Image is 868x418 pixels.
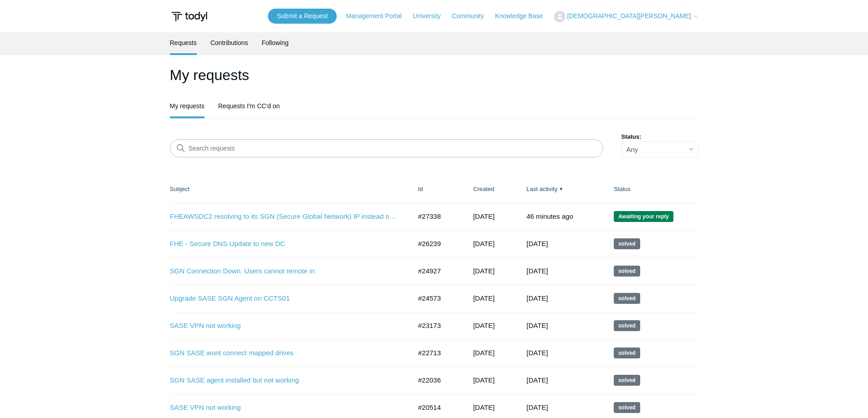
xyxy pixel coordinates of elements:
span: This request has been solved [614,293,640,304]
a: Created [473,186,494,192]
time: 05/19/2025, 13:02 [526,294,548,302]
a: SGN SASE wont connect mapped drives [170,348,398,358]
th: Status [605,176,699,203]
a: Last activity▼ [526,186,557,192]
time: 02/24/2025, 13:53 [473,322,494,329]
span: This request has been solved [614,375,640,386]
th: Id [409,176,464,203]
a: SASE VPN not working [170,321,398,331]
button: [DEMOGRAPHIC_DATA][PERSON_NAME] [554,11,699,22]
a: SGN SASE agent installed but not working [170,375,398,386]
a: Requests [170,32,197,53]
input: Search requests [170,139,603,157]
time: 12/20/2024, 13:13 [473,376,494,384]
td: #27338 [409,203,464,230]
td: #22713 [409,339,464,367]
a: SGN Connection Down. Users cannot remote in [170,266,398,277]
span: This request has been solved [614,402,640,413]
span: This request has been solved [614,320,640,331]
time: 02/20/2025, 13:02 [526,349,548,357]
a: Knowledge Base [495,11,552,21]
time: 08/12/2025, 10:21 [473,212,494,220]
time: 01/09/2025, 14:03 [526,376,548,384]
a: SASE VPN not working [170,403,398,413]
a: FHE - Secure DNS Update to new DC [170,239,398,249]
a: Community [452,11,493,21]
td: #22036 [409,367,464,394]
td: #24927 [409,257,464,285]
h1: My requests [170,64,699,86]
time: 07/15/2025, 16:05 [473,240,494,247]
time: 01/31/2025, 09:56 [473,349,494,357]
time: 08/14/2025, 13:02 [526,240,548,247]
time: 10/30/2024, 13:03 [526,403,548,411]
td: #26239 [409,230,464,257]
time: 06/05/2025, 13:02 [526,267,548,275]
time: 05/16/2025, 11:48 [473,267,494,275]
time: 08/21/2025, 10:05 [526,212,573,220]
label: Status: [621,132,699,141]
a: Submit a Request [268,9,337,24]
span: This request has been solved [614,238,640,249]
time: 04/29/2025, 12:04 [473,294,494,302]
time: 10/02/2024, 16:58 [473,403,494,411]
img: Todyl Support Center Help Center home page [170,8,209,25]
th: Subject [170,176,409,203]
span: [DEMOGRAPHIC_DATA][PERSON_NAME] [567,12,691,20]
a: University [413,11,450,21]
a: Management Portal [346,11,411,21]
a: Upgrade SASE SGN Agent on CCTS01 [170,293,398,304]
td: #23173 [409,312,464,339]
a: My requests [170,96,205,116]
td: #24573 [409,285,464,312]
a: Following [262,32,288,53]
span: This request has been solved [614,266,640,277]
span: This request has been solved [614,347,640,358]
a: FHEAWSDC2 resolving to its SGN (Secure Global Network) IP instead of its LAN IP [170,212,398,222]
a: Contributions [211,32,248,53]
span: We are waiting for you to respond [614,211,673,222]
a: Requests I'm CC'd on [218,96,280,116]
time: 03/16/2025, 17:02 [526,322,548,329]
span: ▼ [559,186,563,192]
